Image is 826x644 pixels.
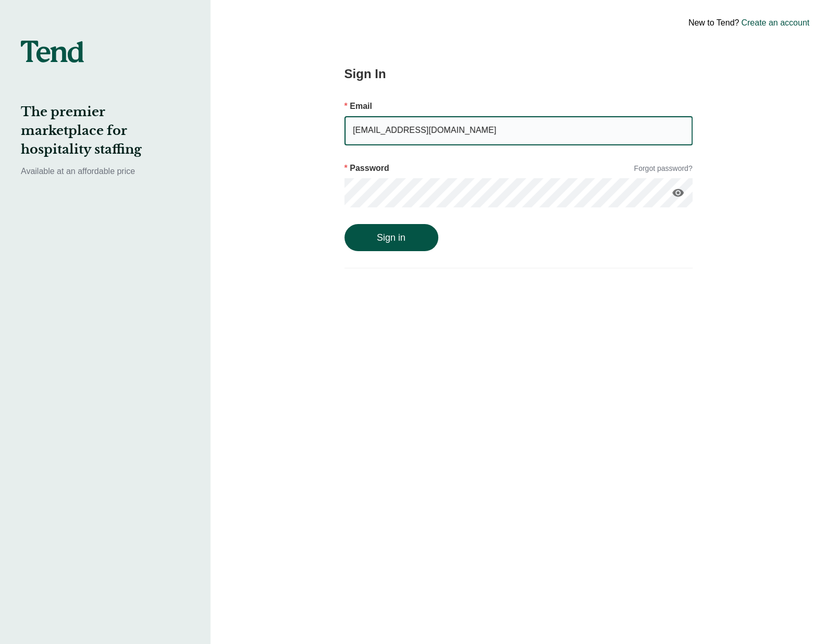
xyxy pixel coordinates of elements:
h2: Sign In [344,65,693,83]
button: Sign in [344,224,438,251]
h2: The premier marketplace for hospitality staffing [21,103,190,159]
p: Password [344,162,389,175]
a: Forgot password? [634,163,692,174]
p: Available at an affordable price [21,165,190,178]
i: visibility [672,187,684,199]
a: Create an account [741,17,809,29]
p: Email [344,100,693,113]
img: tend-logo [21,41,84,63]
